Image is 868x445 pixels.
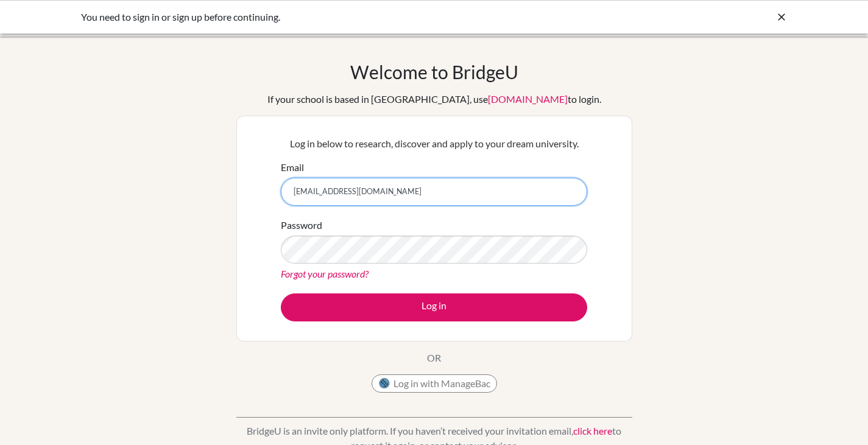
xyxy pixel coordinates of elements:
a: Forgot your password? [281,268,369,279]
div: You need to sign in or sign up before continuing. [81,10,605,24]
p: Log in below to research, discover and apply to your dream university. [281,136,587,151]
label: Password [281,218,322,233]
a: [DOMAIN_NAME] [488,93,568,105]
a: click here [573,425,612,436]
p: OR [427,351,441,365]
button: Log in with ManageBac [372,374,497,393]
h1: Welcome to BridgeU [350,61,518,83]
label: Email [281,160,304,175]
button: Log in [281,293,587,321]
div: If your school is based in [GEOGRAPHIC_DATA], use to login. [267,92,601,107]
